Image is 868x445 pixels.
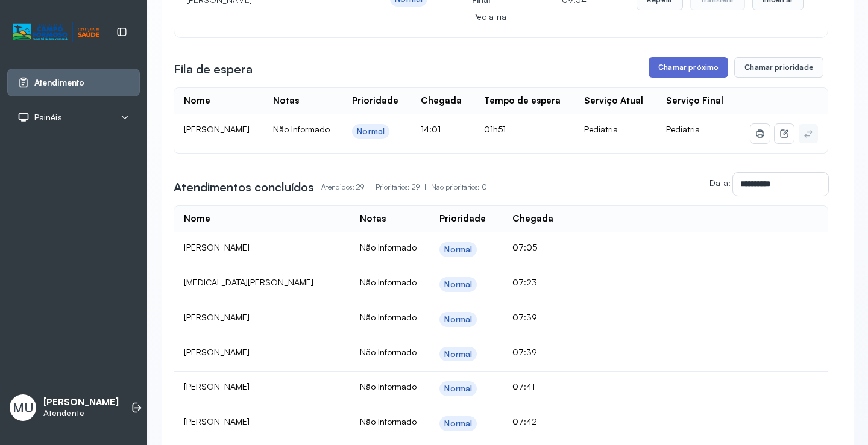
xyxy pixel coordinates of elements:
[184,277,313,287] span: [MEDICAL_DATA][PERSON_NAME]
[444,349,472,359] div: Normal
[484,124,506,134] span: 01h51
[472,8,521,25] p: Pediatria
[484,95,561,107] div: Tempo de espera
[431,179,487,196] p: Não prioritários: 0
[444,419,472,429] div: Normal
[512,347,537,357] span: 07:39
[34,78,84,88] span: Atendimento
[512,213,553,225] div: Chegada
[184,416,250,426] span: [PERSON_NAME]
[357,126,385,137] div: Normal
[512,242,537,252] span: 07:05
[273,95,299,107] div: Notas
[360,277,417,287] span: Não Informado
[421,124,441,134] span: 14:01
[273,124,330,134] span: Não Informado
[424,182,426,191] span: |
[444,384,472,394] div: Normal
[43,397,119,408] p: [PERSON_NAME]
[444,314,472,325] div: Normal
[666,95,723,107] div: Serviço Final
[174,61,253,78] h3: Fila de espera
[666,124,700,134] span: Pediatria
[444,244,472,255] div: Normal
[13,22,99,42] img: Logotipo do estabelecimento
[649,57,728,78] button: Chamar próximo
[439,213,486,225] div: Prioridade
[184,312,250,322] span: [PERSON_NAME]
[709,178,731,188] label: Data:
[34,113,62,123] span: Painéis
[512,416,537,426] span: 07:42
[360,213,386,225] div: Notas
[421,95,462,107] div: Chegada
[360,312,417,322] span: Não Informado
[352,95,398,107] div: Prioridade
[444,279,472,290] div: Normal
[184,347,250,357] span: [PERSON_NAME]
[584,124,647,135] div: Pediatria
[512,277,537,287] span: 07:23
[360,242,417,252] span: Não Informado
[734,57,823,78] button: Chamar prioridade
[512,312,537,322] span: 07:39
[321,179,376,196] p: Atendidos: 29
[184,242,250,252] span: [PERSON_NAME]
[43,408,119,419] p: Atendente
[184,381,250,391] span: [PERSON_NAME]
[184,95,210,107] div: Nome
[512,381,535,391] span: 07:41
[360,416,417,426] span: Não Informado
[584,95,643,107] div: Serviço Atual
[376,179,431,196] p: Prioritários: 29
[184,213,210,225] div: Nome
[360,347,417,357] span: Não Informado
[369,182,371,191] span: |
[17,76,130,89] a: Atendimento
[360,381,417,391] span: Não Informado
[184,124,250,134] span: [PERSON_NAME]
[174,179,314,196] h3: Atendimentos concluídos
